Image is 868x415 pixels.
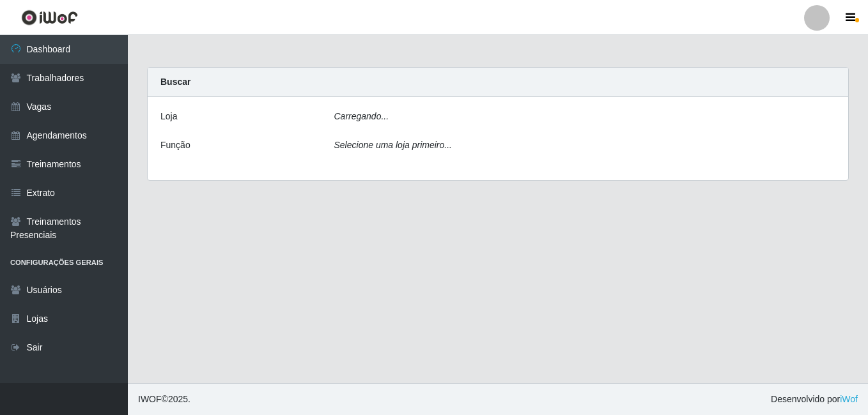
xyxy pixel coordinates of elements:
[160,139,190,152] label: Função
[840,394,858,404] a: iWof
[771,393,858,406] span: Desenvolvido por
[160,77,190,87] strong: Buscar
[138,394,162,404] span: IWOF
[160,110,177,123] label: Loja
[21,10,78,26] img: CoreUI Logo
[334,140,452,150] i: Selecione uma loja primeiro...
[138,393,190,406] span: © 2025 .
[334,111,389,121] i: Carregando...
